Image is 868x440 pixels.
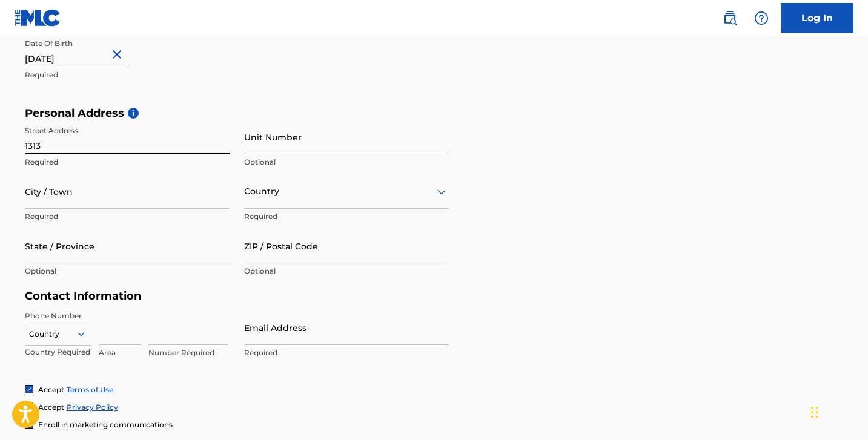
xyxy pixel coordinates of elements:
img: MLC Logo [15,9,61,27]
p: Required [25,157,230,168]
a: Log In [781,3,853,33]
p: Required [25,70,230,80]
div: Drag [811,394,818,430]
img: checkbox [25,386,33,393]
p: Area [99,347,141,358]
span: Enroll in marketing communications [38,420,173,429]
a: Public Search [718,6,742,30]
img: help [754,11,769,25]
h5: Contact Information [25,289,449,303]
p: Country Required [25,347,91,358]
p: Optional [25,266,230,277]
p: Optional [244,157,449,168]
p: Optional [244,266,449,277]
button: Close [110,36,128,73]
a: Privacy Policy [67,402,118,412]
img: search [723,11,737,25]
p: Required [244,211,449,222]
iframe: Chat Widget [807,382,868,440]
div: Help [749,6,774,30]
span: i [128,108,139,119]
p: Required [244,347,449,358]
span: Accept [38,385,64,394]
h5: Personal Address [25,107,844,120]
a: Terms of Use [67,385,113,394]
p: Number Required [148,347,227,358]
span: Accept [38,402,64,412]
p: Required [25,211,230,222]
